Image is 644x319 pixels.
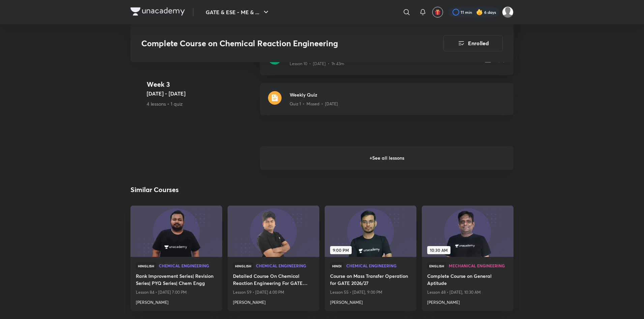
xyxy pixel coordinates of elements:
[129,205,223,258] img: new-thumbnail
[130,185,179,195] h2: Similar Courses
[476,9,483,16] img: streak
[422,206,514,257] a: new-thumbnail10:30 AM
[330,288,411,297] p: Lesson 55 • [DATE], 9:00 PM
[159,264,217,268] a: Chemical Engineering
[427,297,508,305] a: [PERSON_NAME]
[268,91,282,105] img: quiz
[130,7,185,17] a: Company Logo
[260,83,514,123] a: quizWeekly QuizQuiz 1 • Missed • [DATE]
[330,297,411,305] a: [PERSON_NAME]
[130,206,222,257] a: new-thumbnail
[260,146,514,170] h6: + See all lessons
[147,79,255,89] h4: Week 3
[290,61,344,67] p: Lesson 10 • [DATE] • 1h 43m
[202,5,274,19] button: GATE & ESE - ME & ...
[233,297,314,305] a: [PERSON_NAME]
[421,205,514,258] img: new-thumbnail
[147,89,255,98] h5: [DATE] - [DATE]
[427,246,450,254] span: 10:30 AM
[435,9,441,15] img: avatar
[427,288,508,297] p: Lesson 48 • [DATE], 10:30 AM
[324,205,417,258] img: new-thumbnail
[502,6,514,18] img: Prakhar Mishra
[256,264,314,268] a: Chemical Engineering
[290,91,505,98] h3: Weekly Quiz
[228,206,319,257] a: new-thumbnail
[136,272,217,288] a: Rank Improvement Series| Revision Series| PYQ Series| Chem Engg
[227,205,320,258] img: new-thumbnail
[136,297,217,305] a: [PERSON_NAME]
[325,206,416,257] a: new-thumbnail9:00 PM
[330,262,344,270] span: Hindi
[233,262,253,270] span: Hinglish
[330,272,411,288] a: Course on Mass Transfer Operation for GATE 2026/27
[290,101,338,107] p: Quiz 1 • Missed • [DATE]
[432,7,443,18] button: avatar
[136,288,217,297] p: Lesson 84 • [DATE] 7:00 PM
[449,264,508,268] a: Mechanical Engineering
[330,246,352,254] span: 9:00 PM
[130,7,185,16] img: Company Logo
[233,272,314,288] a: Detailed Course On Chemical Reaction Engineering For GATE 2026 | CH
[136,262,156,270] span: Hinglish
[141,38,405,48] h3: Complete Course on Chemical Reaction Engineering
[147,100,255,107] p: 4 lessons • 1 quiz
[427,272,508,288] a: Complete Course on General Aptitude
[260,43,514,83] a: Kinetics of Reactions - Part IIILesson 10 • [DATE] • 1h 43m
[233,288,314,297] p: Lesson 59 • [DATE] 4:00 PM
[346,264,411,268] a: Chemical Engineering
[443,35,503,51] button: Enrolled
[427,262,446,270] span: English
